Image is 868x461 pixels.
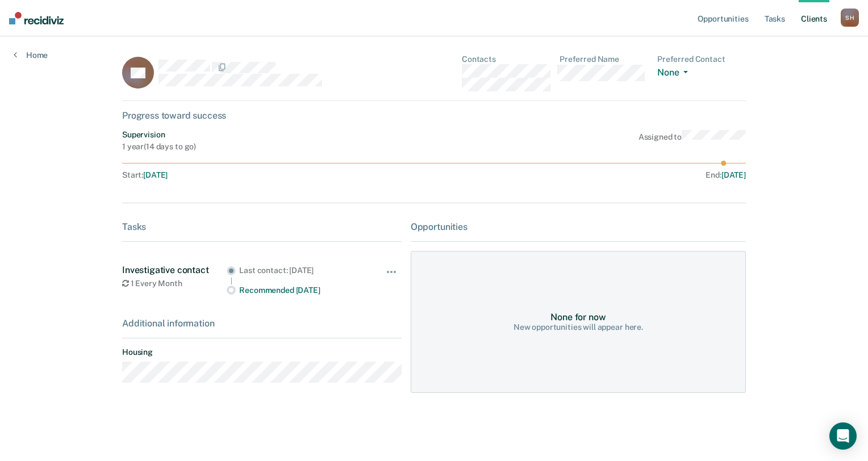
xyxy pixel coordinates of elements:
div: Tasks [122,221,402,232]
div: Assigned to [639,130,746,152]
div: End : [439,170,746,180]
div: Opportunities [411,221,746,232]
span: [DATE] [143,170,168,179]
div: Recommended [DATE] [239,286,366,295]
div: 1 year ( 14 days to go ) [122,142,196,152]
button: None [657,67,692,80]
div: Open Intercom Messenger [829,422,857,450]
div: Last contact: [DATE] [239,266,366,275]
div: Progress toward success [122,110,746,121]
span: [DATE] [721,170,746,179]
img: Recidiviz [9,12,64,24]
div: 1 Every Month [122,279,227,288]
dt: Contacts [462,55,550,64]
div: Supervision [122,130,196,140]
div: Investigative contact [122,265,227,275]
div: Additional information [122,318,402,329]
dt: Preferred Contact [657,55,746,64]
dt: Preferred Name [560,55,648,64]
button: SH [841,9,859,27]
div: New opportunities will appear here. [514,322,643,332]
div: Start : [122,170,435,180]
div: S H [841,9,859,27]
div: None for now [550,312,606,322]
dt: Housing [122,347,402,357]
a: Home [14,50,48,60]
